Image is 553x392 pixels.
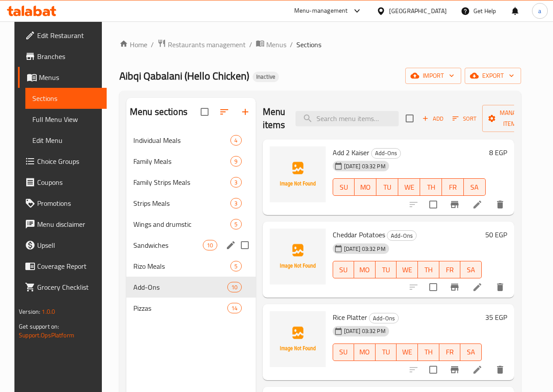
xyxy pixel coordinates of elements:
[230,198,241,208] div: items
[228,304,241,312] span: 14
[270,146,326,202] img: Add 2 Kaiser
[37,156,100,167] span: Choice Groups
[443,264,457,276] span: FR
[420,178,442,196] button: TH
[450,112,479,125] button: Sort
[439,261,461,278] button: FR
[227,303,241,313] div: items
[445,181,460,194] span: FR
[231,136,241,145] span: 4
[126,172,256,193] div: Family Strips Meals3
[333,261,355,278] button: SU
[490,277,511,298] button: delete
[37,198,100,208] span: Promotions
[443,346,457,358] span: FR
[203,240,217,250] div: items
[402,181,417,194] span: WE
[133,219,231,229] span: Wings and drumstic
[396,343,418,361] button: WE
[126,298,256,319] div: Pizzas14
[157,39,246,50] a: Restaurants management
[418,261,439,278] button: TH
[133,240,203,250] span: Sandwiches
[452,114,476,124] span: Sort
[230,219,241,229] div: items
[231,157,241,166] span: 9
[376,343,397,361] button: TU
[126,214,256,235] div: Wings and drumstic5
[133,135,231,146] span: Individual Meals
[490,194,511,215] button: delete
[472,282,483,292] a: Edit menu item
[133,156,231,167] div: Family Meals
[439,343,461,361] button: FR
[32,114,100,125] span: Full Menu View
[37,177,100,187] span: Coupons
[358,181,373,194] span: MO
[18,46,107,67] a: Branches
[333,178,355,196] button: SU
[133,261,231,271] span: Rizo Meals
[337,346,351,358] span: SU
[25,130,107,151] a: Edit Menu
[294,6,348,16] div: Menu-management
[412,70,454,81] span: import
[37,282,100,292] span: Grocery Checklist
[400,109,419,128] span: Select section
[151,39,154,50] li: /
[333,311,367,324] span: Rice Platter
[230,135,241,146] div: items
[119,39,521,50] nav: breadcrumb
[18,25,107,46] a: Edit Restaurant
[168,39,246,50] span: Restaurants management
[126,193,256,214] div: Strips Meals3
[376,261,397,278] button: TU
[372,148,400,158] span: Add-Ons
[341,245,389,253] span: [DATE] 03:32 PM
[19,306,40,317] span: Version:
[231,199,241,208] span: 3
[538,6,541,16] span: a
[231,178,241,187] span: 3
[133,177,231,187] span: Family Strips Meals
[333,343,355,361] button: SU
[126,151,256,172] div: Family Meals9
[380,181,395,194] span: TU
[369,313,398,323] span: Add-Ons
[333,228,385,241] span: Cheddar Potatoes
[37,219,100,229] span: Menu disclaimer
[230,261,241,271] div: items
[133,303,227,313] span: Pizzas
[18,277,107,298] a: Grocery Checklist
[203,241,216,250] span: 10
[18,256,107,277] a: Coverage Report
[444,194,465,215] button: Branch-specific-item
[424,181,438,194] span: TH
[37,51,100,62] span: Branches
[126,235,256,256] div: Sandwiches10edit
[32,135,100,146] span: Edit Menu
[25,109,107,130] a: Full Menu View
[37,240,100,250] span: Upsell
[444,277,465,298] button: Branch-specific-item
[424,278,442,296] span: Select to update
[467,181,482,194] span: SA
[354,343,376,361] button: MO
[389,6,447,16] div: [GEOGRAPHIC_DATA]
[235,101,256,122] button: Add section
[214,101,235,122] span: Sort sections
[421,114,445,124] span: Add
[126,126,256,322] nav: Menu sections
[133,198,231,208] span: Strips Meals
[18,193,107,214] a: Promotions
[19,321,59,332] span: Get support on:
[126,277,256,298] div: Add-Ons10
[482,105,541,132] button: Manage items
[18,214,107,235] a: Menu disclaimer
[133,282,227,292] span: Add-Ons
[227,282,241,292] div: items
[253,73,279,80] span: Inactive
